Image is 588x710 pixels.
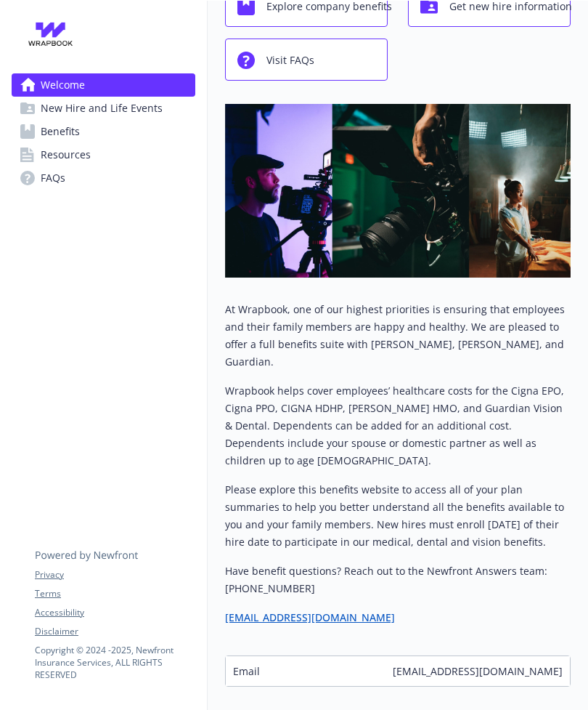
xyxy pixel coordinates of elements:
p: At Wrapbook, one of our highest priorities is ensuring that employees and their family members ar... [225,301,571,371]
span: [EMAIL_ADDRESS][DOMAIN_NAME] [393,663,563,679]
span: Benefits [41,120,80,143]
a: FAQs [12,166,195,190]
p: Please explore this benefits website to access all of your plan summaries to help you better unde... [225,481,571,551]
a: Resources [12,143,195,166]
span: Email [233,663,260,679]
button: Visit FAQs [225,39,388,81]
span: Visit FAQs [266,47,314,74]
a: Privacy [35,568,195,581]
p: Wrapbook helps cover employees’ healthcare costs for the Cigna EPO, Cigna PPO, CIGNA HDHP, [PERSO... [225,382,571,469]
a: Benefits [12,120,195,143]
a: Welcome [12,73,195,97]
a: New Hire and Life Events [12,97,195,120]
p: Copyright © 2024 - 2025 , Newfront Insurance Services, ALL RIGHTS RESERVED [35,644,195,681]
span: Resources [41,143,91,166]
img: overview page banner [225,104,571,278]
a: Disclaimer [35,625,195,638]
a: Accessibility [35,606,195,619]
span: Welcome [41,73,85,97]
p: Have benefit questions? Reach out to the Newfront Answers team: [PHONE_NUMBER] [225,562,571,597]
span: FAQs [41,166,65,190]
span: New Hire and Life Events [41,97,163,120]
a: Terms [35,587,195,600]
a: [EMAIL_ADDRESS][DOMAIN_NAME] [225,610,395,624]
